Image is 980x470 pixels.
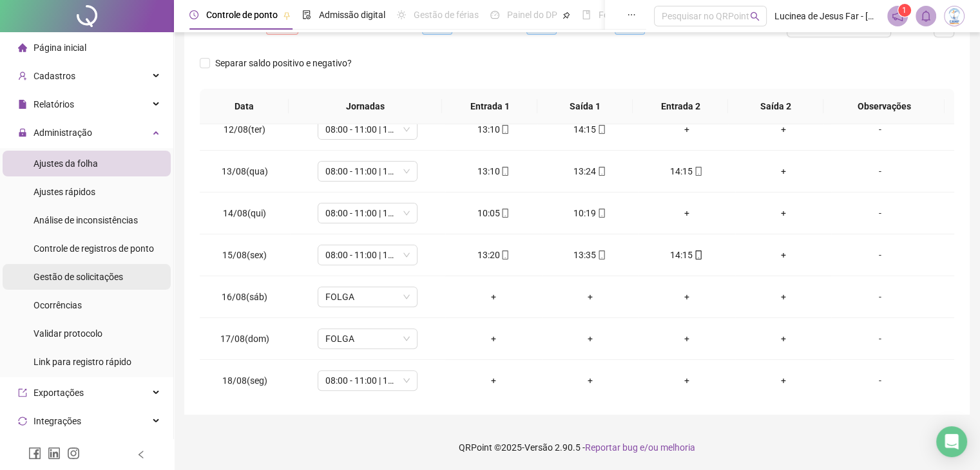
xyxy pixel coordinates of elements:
[34,42,86,53] span: Página inicial
[224,124,265,135] span: 12/08(ter)
[596,209,606,218] span: mobile
[34,272,123,282] span: Gestão de solicitações
[745,206,821,220] div: +
[456,332,532,346] div: +
[34,71,75,81] span: Cadastros
[18,100,27,109] span: file
[841,332,918,346] div: -
[222,292,267,302] span: 16/08(sáb)
[596,125,606,134] span: mobile
[456,373,532,388] div: +
[34,99,74,109] span: Relatórios
[585,442,695,453] span: Reportar bug e/ou melhoria
[841,206,918,220] div: -
[745,122,821,136] div: +
[499,250,510,259] span: mobile
[745,290,821,304] div: +
[728,89,823,124] th: Saída 2
[693,167,703,176] span: mobile
[841,248,918,262] div: -
[67,447,80,460] span: instagram
[200,89,289,124] th: Data
[34,300,82,310] span: Ocorrências
[633,89,728,124] th: Entrada 2
[34,215,138,225] span: Análise de inconsistências
[34,328,102,339] span: Validar protocolo
[34,416,81,426] span: Integrações
[414,10,479,20] span: Gestão de férias
[28,447,41,460] span: facebook
[552,164,628,178] div: 13:24
[750,12,760,21] span: search
[499,167,510,176] span: mobile
[18,43,27,52] span: home
[319,10,385,20] span: Admissão digital
[892,10,903,22] span: notification
[649,373,725,388] div: +
[745,332,821,346] div: +
[223,208,266,218] span: 14/08(qui)
[325,287,410,306] span: FOLGA
[596,167,606,176] span: mobile
[325,120,410,139] span: 08:00 - 11:00 | 11:15 - 14:15
[834,99,934,113] span: Observações
[649,122,725,136] div: +
[34,243,154,254] span: Controle de registros de ponto
[325,203,410,223] span: 08:00 - 11:00 | 11:15 - 14:15
[649,206,725,220] div: +
[325,245,410,265] span: 08:00 - 11:00 | 11:15 - 14:15
[841,373,918,388] div: -
[499,209,510,218] span: mobile
[18,417,27,426] span: sync
[34,158,98,169] span: Ajustes da folha
[774,9,879,23] span: Lucinea de Jesus Far - [GEOGRAPHIC_DATA]
[524,442,553,453] span: Versão
[627,10,636,19] span: ellipsis
[537,89,633,124] th: Saída 1
[442,89,537,124] th: Entrada 1
[137,450,146,459] span: left
[649,290,725,304] div: +
[649,332,725,346] div: +
[325,329,410,348] span: FOLGA
[649,164,725,178] div: 14:15
[302,10,311,19] span: file-done
[210,56,357,70] span: Separar saldo positivo e negativo?
[456,248,532,262] div: 13:20
[902,6,907,15] span: 1
[174,425,980,470] footer: QRPoint © 2025 - 2.90.5 -
[325,371,410,390] span: 08:00 - 11:00 | 11:15 - 14:15
[456,206,532,220] div: 10:05
[552,122,628,136] div: 14:15
[490,10,499,19] span: dashboard
[325,162,410,181] span: 08:00 - 11:00 | 11:15 - 14:15
[562,12,570,19] span: pushpin
[507,10,557,20] span: Painel do DP
[34,388,84,398] span: Exportações
[596,250,606,259] span: mobile
[920,10,932,22] span: bell
[823,89,945,124] th: Observações
[34,127,92,138] span: Administração
[945,6,964,26] img: 83834
[34,187,95,197] span: Ajustes rápidos
[34,357,131,367] span: Link para registro rápido
[18,388,27,397] span: export
[582,10,591,19] span: book
[18,71,27,80] span: user-add
[745,373,821,388] div: +
[936,426,967,457] div: Open Intercom Messenger
[499,125,510,134] span: mobile
[552,290,628,304] div: +
[456,290,532,304] div: +
[841,290,918,304] div: -
[220,334,269,344] span: 17/08(dom)
[456,164,532,178] div: 13:10
[552,373,628,388] div: +
[599,10,681,20] span: Folha de pagamento
[552,248,628,262] div: 13:35
[189,10,198,19] span: clock-circle
[841,164,918,178] div: -
[745,164,821,178] div: +
[222,250,267,260] span: 15/08(sex)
